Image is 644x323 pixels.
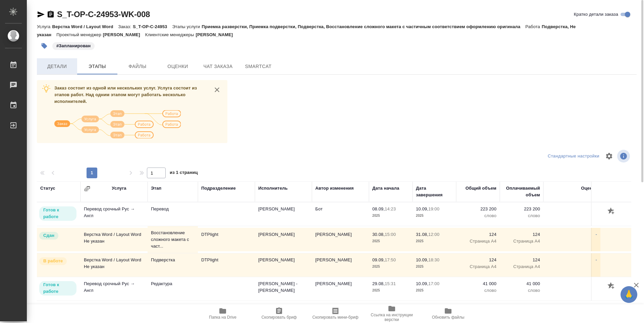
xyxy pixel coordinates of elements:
p: 08.09, [372,206,385,211]
button: Скопировать мини-бриф [307,304,364,323]
p: Верстка Word / Layout Word [52,24,118,29]
p: 2025 [372,238,409,245]
p: 223 200 [503,206,540,212]
td: [PERSON_NAME] [255,253,312,277]
span: Этапы [81,62,113,71]
p: 19:00 [428,206,439,211]
p: Сдан [43,232,54,239]
p: Восстановление сложного макета с част... [151,230,195,250]
td: Перевод срочный Рус → Англ [80,277,148,301]
td: DTPlight [198,253,255,277]
td: Перевод срочный Рус → Англ [80,202,148,226]
div: Дата завершения [416,185,453,198]
p: Перевод [151,206,195,212]
p: слово [503,287,540,294]
p: 17:00 [428,281,439,286]
span: Ссылка на инструкции верстки [368,313,416,322]
div: Общий объем [466,185,496,192]
button: Добавить тэг [37,39,52,53]
a: S_T-OP-C-24953-WK-008 [57,10,150,19]
p: [PERSON_NAME] [103,32,145,37]
p: слово [460,287,496,294]
p: 2025 [372,212,409,219]
p: 2025 [416,212,453,219]
span: Оценки [162,62,194,71]
p: 2025 [372,287,409,294]
p: Готов к работе [43,281,72,295]
p: 10.09, [416,257,428,262]
p: Страница А4 [503,238,540,245]
button: Скопировать ссылку [47,10,55,18]
div: Исполнитель [258,185,288,192]
span: Посмотреть информацию [617,150,631,163]
p: 2025 [416,287,453,294]
td: [PERSON_NAME] [312,277,369,301]
p: 2025 [416,263,453,270]
p: #Запланирован [56,43,91,49]
p: Этапы услуги [172,24,202,29]
p: слово [503,212,540,219]
p: 10.09, [416,281,428,286]
p: В работе [43,258,63,264]
span: SmartCat [242,62,274,71]
button: 🙏 [621,286,637,303]
p: S_T-OP-C-24953 [133,24,172,29]
button: close [212,85,222,95]
p: 124 [460,231,496,238]
td: [PERSON_NAME] [312,228,369,251]
p: Редактура [151,280,195,287]
div: Услуга [112,185,126,192]
p: Заказ: [118,24,133,29]
div: Подразделение [201,185,236,192]
button: Скопировать ссылку для ЯМессенджера [37,10,45,18]
p: 124 [503,231,540,238]
p: 15:31 [385,281,396,286]
span: Заказ состоит из одной или нескольких услуг. Услуга состоит из этапов работ. Над одним этапом мог... [54,85,197,104]
p: Страница А4 [460,263,496,270]
span: Скопировать мини-бриф [312,315,358,320]
p: 124 [460,257,496,263]
p: [PERSON_NAME] [196,32,238,37]
span: Детали [41,62,73,71]
p: 18:30 [428,257,439,262]
p: 41 000 [460,280,496,287]
div: split button [546,151,601,161]
button: Скопировать бриф [251,304,307,323]
p: 41 000 [503,280,540,287]
p: Проектный менеджер [56,32,103,37]
div: Оценка [581,185,597,192]
span: Запланирован [52,43,95,48]
span: Файлы [121,62,154,71]
p: Клиентские менеджеры [145,32,196,37]
div: Дата начала [372,185,399,192]
p: 17:50 [385,257,396,262]
p: 12:00 [428,232,439,237]
p: 30.08, [372,232,385,237]
button: Добавить оценку [606,280,617,292]
span: Обновить файлы [432,315,465,320]
p: 09.09, [372,257,385,262]
td: [PERSON_NAME] [312,253,369,277]
div: Автор изменения [315,185,354,192]
div: Этап [151,185,161,192]
p: Работа [525,24,542,29]
span: Настроить таблицу [601,148,617,164]
td: DTPlight [198,228,255,251]
div: Статус [40,185,55,192]
button: Добавить оценку [606,206,617,217]
p: слово [460,212,496,219]
p: 10.09, [416,206,428,211]
p: 2025 [416,238,453,245]
p: Приемка разверстки, Приемка подверстки, Подверстка, Восстановление сложного макета с частичным со... [202,24,525,29]
span: Папка на Drive [209,315,236,320]
p: Готов к работе [43,207,72,220]
button: Сгруппировать [84,185,91,192]
button: Папка на Drive [195,304,251,323]
span: Кратко детали заказа [574,11,618,18]
p: Страница А4 [503,263,540,270]
p: 31.08, [416,232,428,237]
p: Подверстка [151,257,195,263]
span: Чат заказа [202,62,234,71]
p: 2025 [372,263,409,270]
p: 15:00 [385,232,396,237]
